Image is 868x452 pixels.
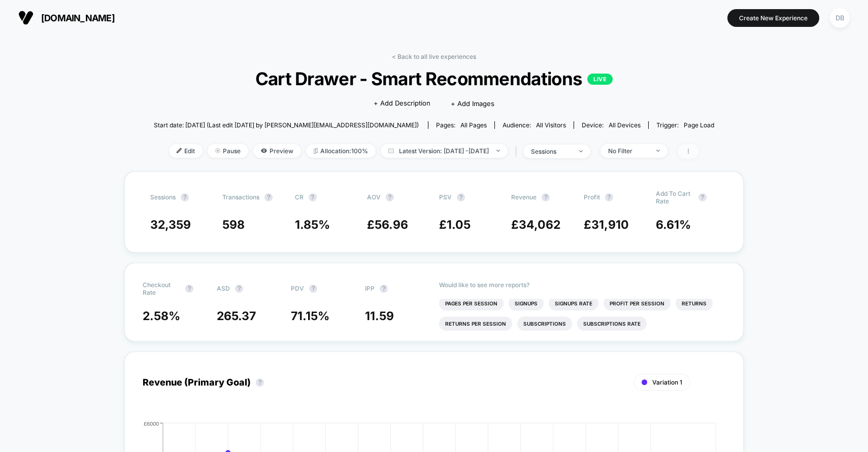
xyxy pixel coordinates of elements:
div: DB [830,8,850,28]
span: 598 [222,218,245,232]
span: | [513,144,523,159]
div: sessions [531,148,572,155]
button: ? [386,193,394,201]
span: all devices [609,121,641,129]
span: 31,910 [591,218,629,232]
button: ? [235,285,243,293]
span: IPP [365,285,375,292]
span: All Visitors [536,121,566,129]
span: 1.85 % [295,218,330,232]
span: Start date: [DATE] (Last edit [DATE] by [PERSON_NAME][EMAIL_ADDRESS][DOMAIN_NAME]) [154,121,419,129]
span: £ [439,218,471,232]
img: edit [177,148,182,153]
span: 11.59 [365,309,394,323]
span: ASD [217,285,230,292]
div: Audience: [503,121,566,129]
li: Returns [676,296,713,310]
button: ? [698,193,707,201]
span: Add To Cart Rate [656,190,693,205]
li: Returns Per Session [439,317,512,331]
span: 265.37 [217,309,256,323]
span: Revenue [511,193,537,201]
span: Page Load [684,121,714,129]
span: + Add Description [374,98,430,109]
img: calendar [388,148,394,153]
span: Cart Drawer - Smart Recommendations [182,68,686,89]
span: Sessions [150,193,176,201]
span: AOV [367,193,381,201]
span: £ [584,218,629,232]
img: end [215,148,220,153]
span: + Add Images [451,99,494,108]
tspan: £6000 [144,420,159,426]
span: £ [511,218,560,232]
img: end [656,150,660,152]
li: Profit Per Session [604,296,671,310]
button: [DOMAIN_NAME] [15,10,118,26]
span: £ [367,218,408,232]
span: 1.05 [447,218,471,232]
span: 56.96 [375,218,408,232]
img: end [496,150,500,152]
span: 34,062 [519,218,560,232]
button: ? [185,285,193,293]
button: ? [542,193,550,201]
button: Create New Experience [727,9,819,27]
button: ? [181,193,189,201]
span: Transactions [222,193,259,201]
li: Signups [509,296,544,310]
button: ? [380,285,388,293]
span: Checkout Rate [143,281,180,296]
div: Trigger: [656,121,714,129]
span: [DOMAIN_NAME] [41,13,115,23]
a: < Back to all live experiences [392,53,476,60]
span: CR [295,193,304,201]
img: rebalance [314,148,318,154]
li: Signups Rate [549,296,598,310]
span: PDV [291,285,304,292]
span: Allocation: 100% [306,144,376,158]
span: all pages [460,121,487,129]
span: Profit [584,193,600,201]
span: 2.58 % [143,309,180,323]
span: Latest Version: [DATE] - [DATE] [381,144,508,158]
span: 71.15 % [291,309,329,323]
button: DB [827,8,853,28]
span: Edit [169,144,203,158]
span: PSV [439,193,452,201]
img: end [579,150,583,152]
span: Variation 1 [652,378,682,386]
p: LIVE [587,74,613,85]
button: ? [309,285,317,293]
img: Visually logo [18,10,34,25]
button: ? [264,193,273,201]
div: No Filter [608,147,649,155]
li: Subscriptions [517,317,572,331]
button: ? [309,193,317,201]
span: 32,359 [150,218,191,232]
span: Pause [208,144,248,158]
li: Subscriptions Rate [577,317,647,331]
button: ? [605,193,613,201]
button: ? [457,193,465,201]
div: Pages: [436,121,487,129]
span: 6.61 % [656,218,691,232]
span: Device: [574,121,648,129]
button: ? [256,378,264,387]
p: Would like to see more reports? [439,281,725,289]
span: Preview [253,144,301,158]
li: Pages Per Session [439,296,504,310]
